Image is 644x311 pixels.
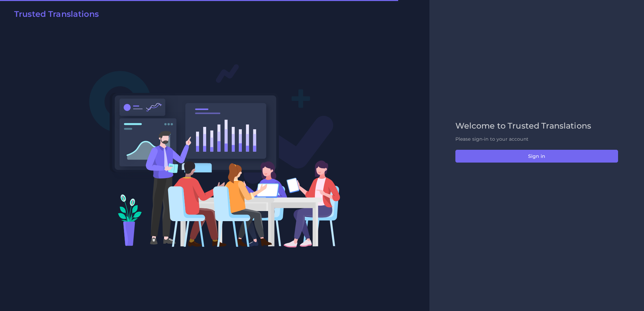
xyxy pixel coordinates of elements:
p: Please sign-in to your account [455,136,618,143]
h2: Welcome to Trusted Translations [455,121,618,131]
a: Trusted Translations [9,9,99,22]
button: Sign in [455,150,618,163]
img: Login V2 [89,64,341,248]
h2: Trusted Translations [14,9,99,19]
